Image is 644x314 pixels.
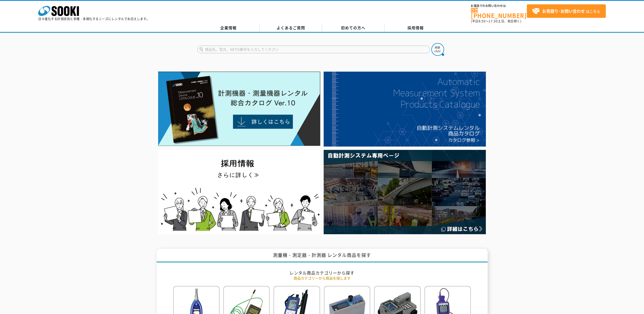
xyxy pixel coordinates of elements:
img: 自動計測システムカタログ [324,72,486,147]
span: 8:50 [478,19,486,23]
span: 初めての方へ [341,25,365,31]
a: お見積り･お問い合わせはこちら [527,4,606,18]
span: 17:30 [489,19,498,23]
img: 自動計測システム専用ページ [324,150,486,234]
img: btn_search.png [431,43,444,56]
a: 企業情報 [197,24,260,32]
strong: お見積り･お問い合わせ [542,8,585,14]
span: お電話でのお問い合わせは [471,4,527,7]
a: 採用情報 [385,24,447,32]
span: (平日 ～ 土日、祝日除く) [471,19,521,23]
a: [PHONE_NUMBER] [471,8,527,18]
p: 商品カテゴリーから商品を探します [173,276,471,281]
p: 日々進化する計測技術と多種・多様化するニーズにレンタルでお応えします。 [38,17,150,20]
h2: レンタル商品カテゴリーから探す [173,270,471,276]
img: Catalog Ver10 [158,72,320,146]
a: よくあるご質問 [260,24,322,32]
img: SOOKI recruit [158,150,320,234]
h1: 測量機・測定器・計測器 レンタル商品を探す [157,249,488,263]
a: 初めての方へ [322,24,385,32]
input: 商品名、型式、NETIS番号を入力してください [197,46,430,53]
span: はこちら [532,7,600,15]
